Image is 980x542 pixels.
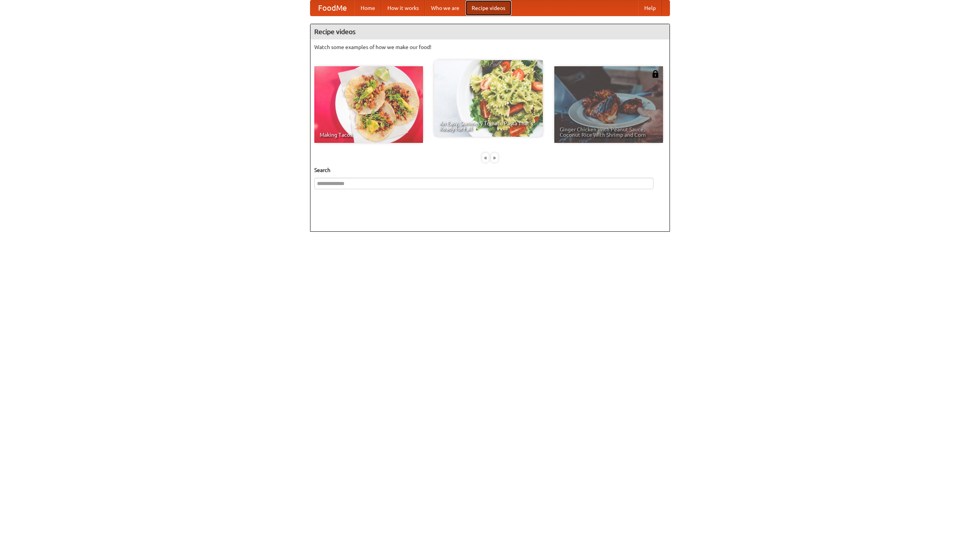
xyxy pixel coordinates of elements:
a: How it works [381,0,425,16]
a: An Easy, Summery Tomato Pasta That's Ready for Fall [434,60,543,137]
a: Who we are [425,0,465,16]
h4: Recipe videos [310,24,670,39]
span: An Easy, Summery Tomato Pasta That's Ready for Fall [439,121,537,131]
span: Making Tacos [320,132,418,138]
a: FoodMe [310,0,354,16]
div: » [491,153,498,162]
a: Help [638,0,662,16]
h5: Search [314,166,666,174]
div: « [482,153,489,162]
img: 483408.png [652,70,659,78]
a: Home [354,0,381,16]
a: Making Tacos [314,66,423,143]
p: Watch some examples of how we make our food! [314,43,666,51]
a: Recipe videos [465,0,511,16]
